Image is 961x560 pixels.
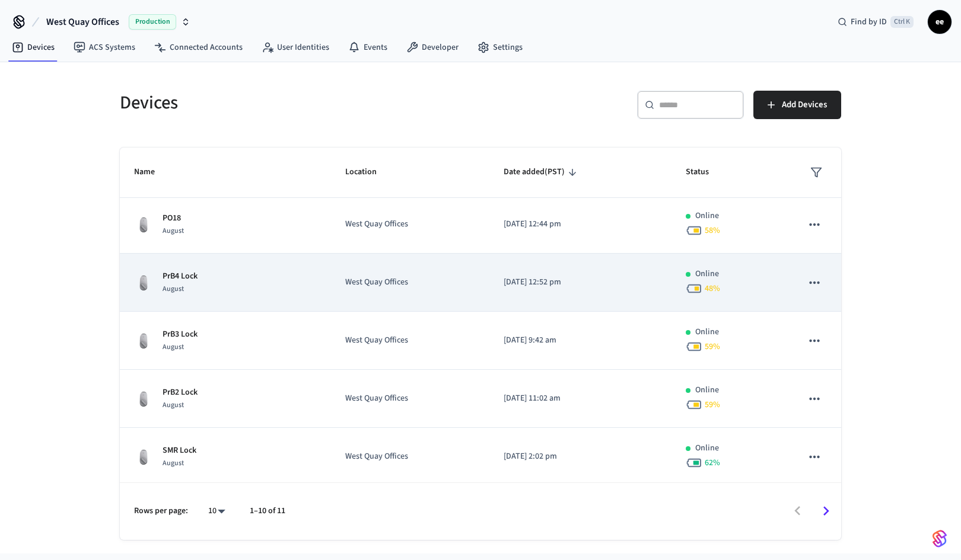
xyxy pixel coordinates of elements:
[345,450,475,463] p: West Quay Offices
[134,163,170,181] span: Name
[134,505,188,517] p: Rows per page:
[890,16,914,28] span: Ctrl K
[705,341,720,353] span: 59 %
[2,37,64,58] a: Devices
[163,400,184,410] span: August
[339,37,397,58] a: Events
[120,91,473,115] h5: Devices
[163,458,184,468] span: August
[928,10,952,34] button: ee
[64,37,145,58] a: ACS Systems
[134,389,153,408] img: August Wifi Smart Lock 3rd Gen, Silver, Front
[504,163,580,181] span: Date added(PST)
[134,331,153,350] img: August Wifi Smart Lock 3rd Gen, Silver, Front
[468,37,532,58] a: Settings
[782,97,827,113] span: Add Devices
[753,91,841,119] button: Add Devices
[851,16,887,28] span: Find by ID
[504,450,657,463] p: [DATE] 2:02 pm
[504,276,657,289] p: [DATE] 12:52 pm
[134,447,153,466] img: August Wifi Smart Lock 3rd Gen, Silver, Front
[250,505,285,517] p: 1–10 of 11
[145,37,252,58] a: Connected Accounts
[397,37,468,58] a: Developer
[504,218,657,231] p: [DATE] 12:44 pm
[345,276,475,289] p: West Quay Offices
[504,392,657,405] p: [DATE] 11:02 am
[163,284,184,294] span: August
[695,326,719,338] p: Online
[134,215,153,234] img: August Wifi Smart Lock 3rd Gen, Silver, Front
[695,268,719,280] p: Online
[686,163,724,181] span: Status
[163,342,184,352] span: August
[163,226,184,236] span: August
[134,273,153,292] img: August Wifi Smart Lock 3rd Gen, Silver, Front
[695,384,719,396] p: Online
[129,14,176,30] span: Production
[163,270,198,283] p: PrB4 Lock
[345,218,475,231] p: West Quay Offices
[252,37,339,58] a: User Identities
[705,399,720,411] span: 59 %
[933,529,947,548] img: SeamLogoGradient.69752ec5.svg
[705,225,720,236] span: 58 %
[345,163,392,181] span: Location
[695,442,719,455] p: Online
[163,212,184,225] p: PO18
[705,283,720,295] span: 48 %
[46,15,119,29] span: West Quay Offices
[163,444,196,457] p: SMR Lock
[345,334,475,347] p: West Quay Offices
[163,386,198,399] p: PrB2 Lock
[163,328,198,341] p: PrB3 Lock
[929,11,950,33] span: ee
[345,392,475,405] p: West Quay Offices
[812,497,840,525] button: Go to next page
[828,11,923,33] div: Find by IDCtrl K
[504,334,657,347] p: [DATE] 9:42 am
[705,457,720,469] span: 62 %
[202,503,231,520] div: 10
[695,210,719,222] p: Online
